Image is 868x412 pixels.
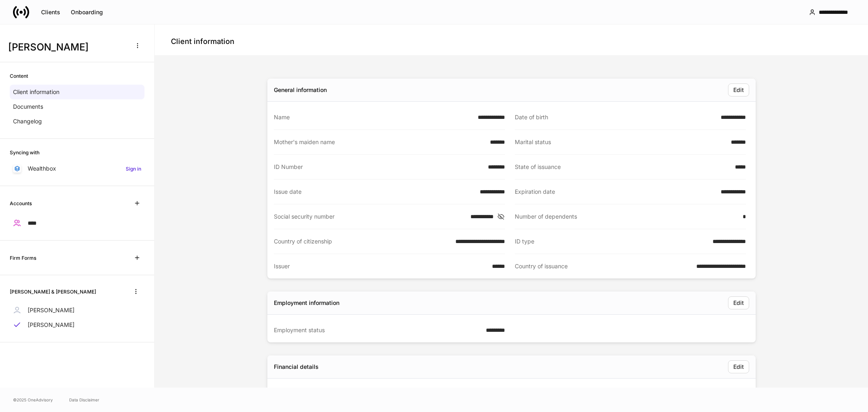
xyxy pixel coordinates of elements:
[171,37,234,46] h4: Client information
[274,163,483,171] div: ID Number
[10,149,39,156] h6: Syncing with
[515,163,730,171] div: State of issuance
[274,326,481,334] div: Employment status
[66,6,108,19] button: Onboarding
[733,300,744,306] div: Edit
[28,321,74,329] p: [PERSON_NAME]
[274,262,487,270] div: Issuer
[69,397,99,403] a: Data Disclaimer
[10,199,32,207] h6: Accounts
[515,138,726,146] div: Marital status
[274,213,466,221] div: Social security number
[8,41,126,54] h3: [PERSON_NAME]
[10,114,144,129] a: Changelog
[274,299,339,307] div: Employment information
[274,237,450,245] div: Country of citizenship
[515,113,716,121] div: Date of birth
[728,360,749,373] button: Edit
[10,85,144,99] a: Client information
[274,138,485,146] div: Mother's maiden name
[28,164,56,173] p: Wealthbox
[515,213,738,221] div: Number of dependents
[13,117,42,125] p: Changelog
[10,318,144,332] a: [PERSON_NAME]
[71,9,103,15] div: Onboarding
[28,306,74,314] p: [PERSON_NAME]
[13,397,53,403] span: © 2025 OneAdvisory
[733,87,744,93] div: Edit
[126,165,141,173] h6: Sign in
[10,99,144,114] a: Documents
[728,296,749,309] button: Edit
[10,254,36,262] h6: Firm Forms
[515,262,691,270] div: Country of issuance
[274,86,327,94] div: General information
[36,6,66,19] button: Clients
[274,188,475,196] div: Issue date
[515,188,716,196] div: Expiration date
[10,72,28,80] h6: Content
[10,161,144,176] a: WealthboxSign in
[10,288,96,296] h6: [PERSON_NAME] & [PERSON_NAME]
[515,237,708,245] div: ID type
[728,83,749,96] button: Edit
[13,103,43,111] p: Documents
[10,303,144,318] a: [PERSON_NAME]
[274,363,319,371] div: Financial details
[13,88,59,96] p: Client information
[274,113,473,121] div: Name
[733,364,744,370] div: Edit
[41,9,60,15] div: Clients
